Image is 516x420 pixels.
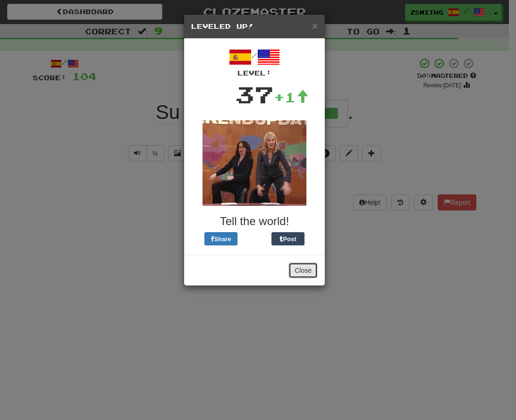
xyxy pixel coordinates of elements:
[191,215,318,227] h3: Tell the world!
[235,78,274,111] div: 37
[191,68,318,78] div: Level:
[204,232,237,245] button: Share
[191,22,318,31] h5: Leveled Up!
[274,88,309,107] div: +1
[271,232,305,245] button: Post
[237,232,271,245] iframe: X Post Button
[312,20,318,31] span: ×
[312,21,318,31] button: Close
[288,262,318,278] button: Close
[191,46,318,78] div: /
[203,120,306,206] img: tina-fey-e26f0ac03c4892f6ddeb7d1003ac1ab6e81ce7d97c2ff70d0ee9401e69e3face.gif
